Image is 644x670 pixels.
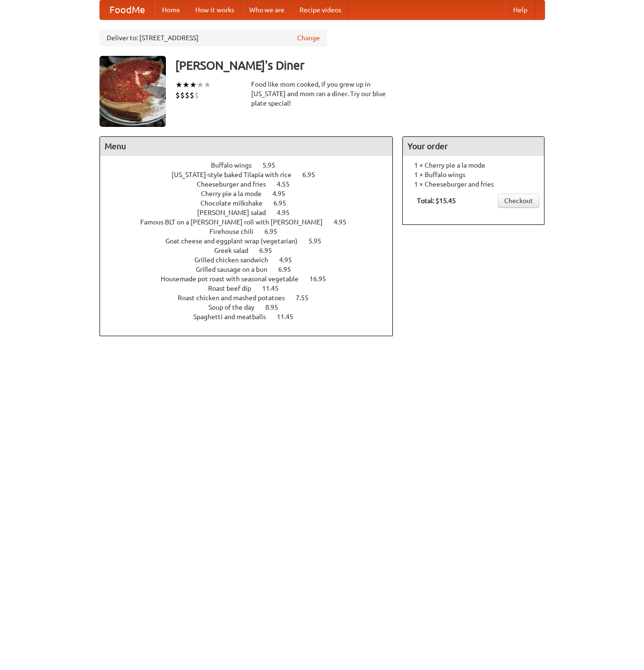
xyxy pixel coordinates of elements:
span: Roast beef dip [208,285,261,292]
a: Famous BLT on a [PERSON_NAME] roll with [PERSON_NAME] 4.95 [140,218,364,226]
a: Cheeseburger and fries 4.55 [197,180,307,188]
span: Chocolate milkshake [200,199,272,207]
span: 4.95 [277,209,299,216]
span: Greek salad [214,247,258,254]
span: [US_STATE]-style baked Tilapia with rice [172,171,301,179]
span: 4.55 [277,180,299,188]
li: $ [190,90,194,100]
a: Housemade pot roast with seasonal vegetable 16.95 [161,275,344,283]
span: Firehouse chili [209,228,263,235]
a: [PERSON_NAME] salad 4.95 [197,209,307,216]
h4: Menu [100,137,393,156]
span: Spaghetti and meatballs [193,313,275,321]
li: ★ [197,80,204,90]
li: ★ [182,80,190,90]
span: Housemade pot roast with seasonal vegetable [161,275,308,283]
li: 1 × Cherry pie a la mode [408,161,539,170]
a: Spaghetti and meatballs 11.45 [193,313,311,321]
span: 8.95 [265,304,288,311]
span: 4.95 [334,218,356,226]
a: [US_STATE]-style baked Tilapia with rice 6.95 [172,171,333,179]
span: Soup of the day [209,304,264,311]
a: Greek salad 6.95 [214,247,290,254]
span: Buffalo wings [211,161,261,169]
span: Cherry pie a la mode [201,190,271,197]
a: Chocolate milkshake 6.95 [200,199,304,207]
li: ★ [175,80,182,90]
span: 6.95 [278,266,300,273]
span: Cheeseburger and fries [197,180,275,188]
span: 16.95 [309,275,336,283]
span: 5.95 [308,237,331,245]
div: Deliver to: [STREET_ADDRESS] [100,29,327,46]
span: 6.95 [273,199,296,207]
b: Total: $15.45 [417,197,456,205]
h3: [PERSON_NAME]'s Diner [175,56,545,75]
span: 5.95 [263,161,285,169]
a: Grilled chicken sandwich 4.95 [194,256,309,264]
li: $ [194,90,199,100]
span: Goat cheese and eggplant wrap (vegetarian) [165,237,307,245]
span: Grilled sausage on a bun [196,266,277,273]
h4: Your order [403,137,544,156]
a: Roast beef dip 11.45 [208,285,296,292]
div: Food like mom cooked, if you grew up in [US_STATE] and mom ran a diner. Try our blue plate special! [251,80,393,108]
span: 11.45 [262,285,288,292]
li: 1 × Cheeseburger and fries [408,179,539,189]
a: Soup of the day 8.95 [209,304,296,311]
span: 4.95 [279,256,301,264]
a: FoodMe [100,0,154,19]
li: $ [175,90,180,100]
a: Recipe videos [292,0,349,19]
li: 1 × Buffalo wings [408,170,539,179]
span: Grilled chicken sandwich [194,256,278,264]
li: $ [185,90,190,100]
a: Grilled sausage on a bun 6.95 [196,266,308,273]
a: Roast chicken and mashed potatoes 7.55 [178,294,326,302]
span: 6.95 [264,228,287,235]
a: Firehouse chili 6.95 [209,228,295,235]
a: How it works [188,0,242,19]
a: Cherry pie a la mode 4.95 [201,190,303,197]
span: 6.95 [259,247,281,254]
a: Change [297,33,320,43]
span: [PERSON_NAME] salad [197,209,275,216]
a: Home [154,0,188,19]
span: 7.55 [296,294,318,302]
span: 6.95 [302,171,325,179]
li: ★ [204,80,211,90]
a: Help [506,0,535,19]
a: Goat cheese and eggplant wrap (vegetarian) 5.95 [165,237,339,245]
a: Who we are [242,0,292,19]
li: $ [180,90,185,100]
li: ★ [190,80,197,90]
span: 11.45 [277,313,303,321]
span: 4.95 [272,190,295,197]
span: Roast chicken and mashed potatoes [178,294,294,302]
a: Buffalo wings 5.95 [211,161,293,169]
a: Checkout [498,194,539,208]
img: angular.jpg [100,56,166,127]
span: Famous BLT on a [PERSON_NAME] roll with [PERSON_NAME] [140,218,332,226]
